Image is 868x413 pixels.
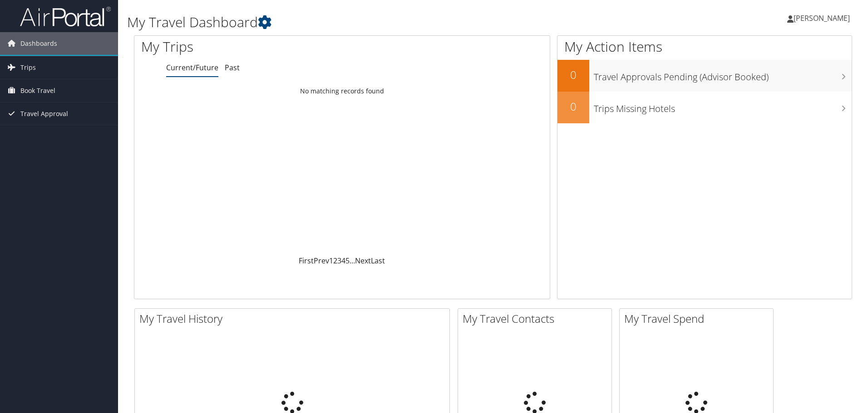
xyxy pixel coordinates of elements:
h2: My Travel Contacts [463,311,612,326]
a: 1 [329,256,333,266]
h1: My Travel Dashboard [127,13,615,32]
h3: Trips Missing Hotels [594,98,852,115]
a: 3 [337,256,341,266]
a: 0Travel Approvals Pending (Advisor Booked) [557,60,852,92]
a: Last [371,256,385,266]
a: Prev [314,256,329,266]
td: No matching records found [134,83,550,99]
a: Next [355,256,371,266]
span: Travel Approval [20,102,68,125]
span: Dashboards [20,32,57,55]
a: Past [225,63,240,73]
h2: My Travel Spend [624,311,773,326]
a: First [299,256,314,266]
a: [PERSON_NAME] [787,5,859,32]
a: 5 [345,256,350,266]
span: Trips [20,56,36,79]
span: Book Travel [20,79,55,102]
a: 4 [341,256,345,266]
h2: My Travel History [139,311,449,326]
h1: My Action Items [557,37,852,56]
img: airportal-logo.png [20,6,111,27]
a: 2 [333,256,337,266]
span: [PERSON_NAME] [794,13,850,23]
span: … [350,256,355,266]
h2: 0 [557,67,589,83]
h2: 0 [557,99,589,114]
h3: Travel Approvals Pending (Advisor Booked) [594,66,852,83]
a: Current/Future [166,63,218,73]
h1: My Trips [141,37,370,56]
a: 0Trips Missing Hotels [557,92,852,123]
